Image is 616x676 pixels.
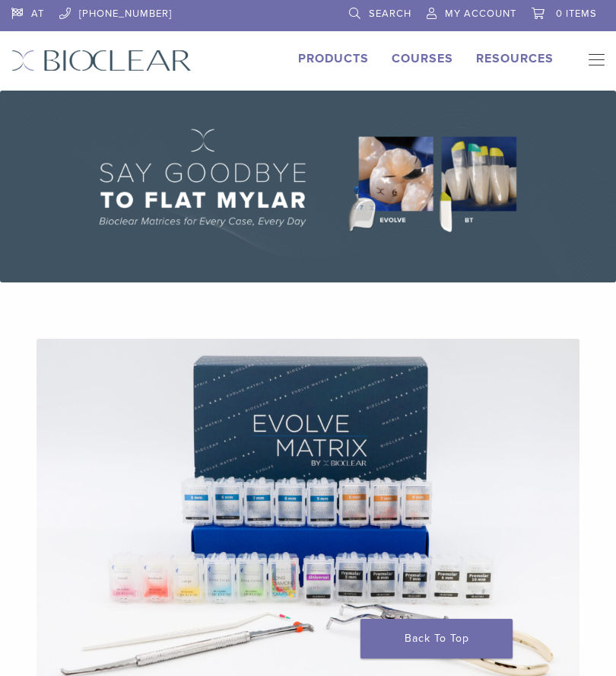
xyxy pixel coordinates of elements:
span: Search [369,8,411,20]
span: My Account [445,8,516,20]
a: Back To Top [360,619,513,658]
span: 0 items [556,8,597,20]
img: Bioclear [11,49,192,72]
a: Courses [392,51,453,66]
nav: Primary Navigation [576,49,605,72]
a: Resources [476,51,554,66]
a: Products [298,51,369,66]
